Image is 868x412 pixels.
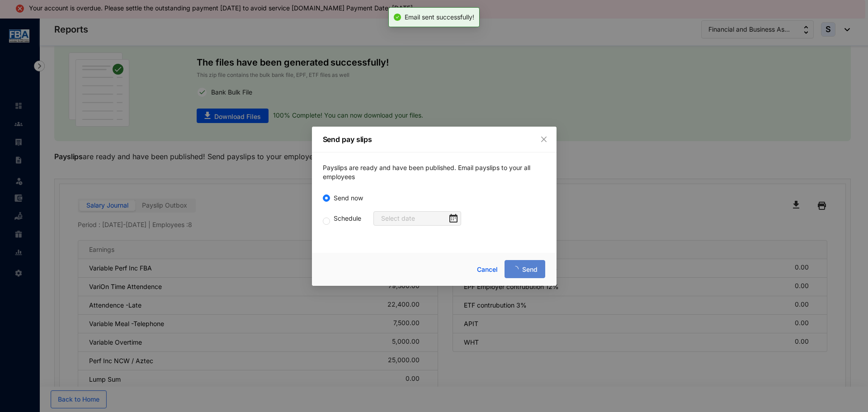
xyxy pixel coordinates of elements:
span: Cancel [477,265,498,275]
span: Send now [330,193,367,203]
span: Email sent successfully! [405,13,474,21]
button: Send [505,260,545,278]
span: Schedule [330,213,365,223]
span: loading [512,265,520,273]
input: Select date [381,213,448,223]
span: close [540,136,547,143]
p: Send pay slips [323,134,546,145]
span: Send [522,265,538,274]
p: Payslips are ready and have been published. Email payslips to your all employees [323,163,546,181]
button: Cancel [470,260,505,279]
button: Close [539,134,549,144]
span: check-circle [394,14,401,21]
